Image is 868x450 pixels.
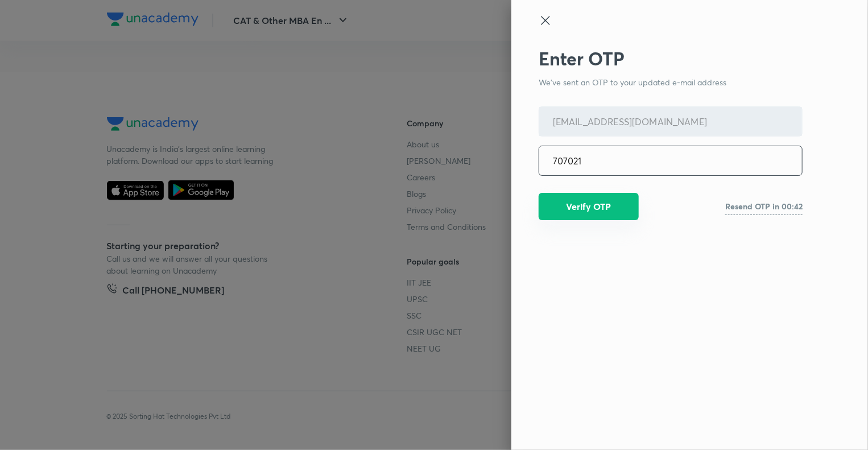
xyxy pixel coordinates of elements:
[539,193,639,220] button: Verify OTP
[725,200,803,212] h6: Resend OTP in 00:42
[539,48,803,69] h2: Enter OTP
[539,107,802,136] input: Email
[539,146,802,175] input: OTP
[539,76,803,88] p: We've sent an OTP to your updated e-mail address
